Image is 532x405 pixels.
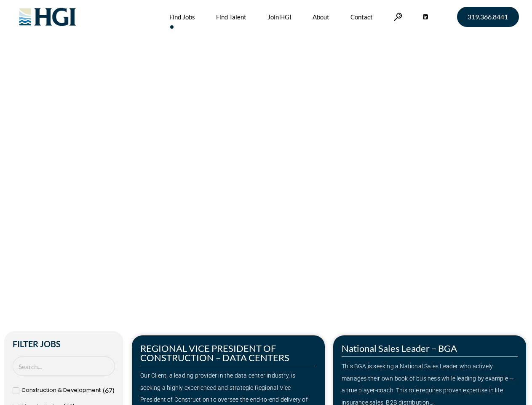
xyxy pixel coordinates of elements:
input: Search Job [13,356,115,376]
span: Construction & Development [21,384,101,397]
span: 319.366.8441 [468,13,508,20]
span: Make Your [30,130,152,160]
a: REGIONAL VICE PRESIDENT OF CONSTRUCTION – DATA CENTERS [140,343,289,363]
span: Next Move [157,131,281,159]
span: ) [112,386,115,394]
span: » [30,170,64,178]
h2: Filter Jobs [13,340,115,348]
a: National Sales Leader – BGA [342,343,457,354]
a: 319.366.8441 [457,7,519,27]
span: Jobs [51,170,64,178]
a: Home [30,170,48,178]
span: ( [103,386,105,394]
span: 67 [105,386,112,394]
a: Search [394,13,402,21]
